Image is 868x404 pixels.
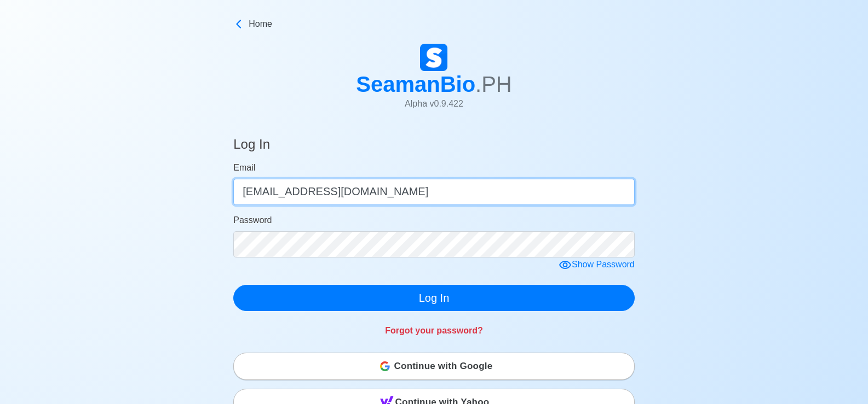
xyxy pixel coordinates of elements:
span: Continue with Google [394,355,493,377]
h4: Log In [233,137,270,157]
a: Forgot your password? [385,326,483,335]
button: Log In [233,285,635,311]
input: Your email [233,179,635,205]
button: Continue with Google [233,353,635,380]
span: Password [233,215,272,225]
a: Home [233,17,635,31]
span: Home [249,17,272,31]
span: Email [233,163,255,172]
p: Alpha v 0.9.422 [356,97,512,110]
div: Show Password [559,258,635,272]
a: SeamanBio.PHAlpha v0.9.422 [356,44,512,119]
span: .PH [475,72,512,96]
h1: SeamanBio [356,71,512,97]
img: Logo [420,44,447,71]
